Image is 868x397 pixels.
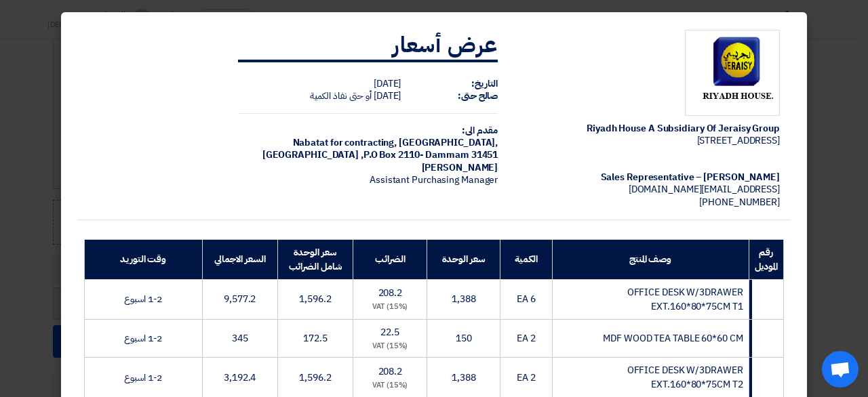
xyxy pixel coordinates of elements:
span: [DATE] [374,89,401,103]
span: 1-2 اسبوع [124,371,162,385]
th: وصف المنتج [552,239,749,279]
span: 345 [232,331,248,346]
span: أو حتى نفاذ الكمية [310,89,372,103]
th: وقت التوريد [85,239,203,279]
div: [PERSON_NAME] – Sales Representative [519,171,780,184]
th: رقم الموديل [749,239,783,279]
div: (15%) VAT [359,380,421,392]
span: [DATE] [374,77,401,91]
th: الضرائب [353,239,427,279]
span: 9,577.2 [224,292,256,306]
strong: التاريخ: [471,77,498,91]
strong: عرض أسعار [393,28,498,61]
a: Open chat [822,351,859,388]
span: Nabatat for contracting, [293,135,397,150]
span: 6 EA [517,292,536,306]
span: [PERSON_NAME] [422,161,498,175]
div: (15%) VAT [359,341,421,352]
th: سعر الوحدة شامل الضرائب [277,239,353,279]
span: 1-2 اسبوع [124,292,162,306]
strong: مقدم الى: [462,123,498,138]
th: الكمية [500,239,552,279]
strong: صالح حتى: [458,89,498,103]
img: Company Logo [685,30,780,116]
span: [EMAIL_ADDRESS][DOMAIN_NAME] [629,182,780,196]
span: 1-2 اسبوع [124,331,162,346]
th: سعر الوحدة [427,239,500,279]
span: [STREET_ADDRESS] [697,133,780,148]
span: 208.2 [378,286,403,300]
span: [GEOGRAPHIC_DATA], [GEOGRAPHIC_DATA] ,P.O Box 2110- Dammam 31451 [262,135,498,162]
span: 3,192.4 [224,371,256,385]
span: 150 [456,331,472,346]
span: 1,388 [452,292,476,306]
span: Assistant Purchasing Manager [370,173,498,187]
span: 1,596.2 [299,371,331,385]
div: Riyadh House A Subsidiary Of Jeraisy Group [519,123,780,135]
span: 2 EA [517,371,536,385]
span: OFFICE DESK W/3DRAWER EXT.160*80*75CM T2 [627,363,743,392]
span: 22.5 [380,325,399,339]
div: (15%) VAT [359,301,421,313]
span: OFFICE DESK W/3DRAWER EXT.160*80*75CM T1 [627,285,743,314]
span: [PHONE_NUMBER] [699,195,780,209]
span: 172.5 [303,331,328,346]
th: السعر الاجمالي [202,239,277,279]
span: 2 EA [517,331,536,346]
span: 1,596.2 [299,292,331,306]
span: 1,388 [452,371,476,385]
span: MDF WOOD TEA TABLE 60*60 CM [603,331,743,346]
span: 208.2 [378,364,403,379]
